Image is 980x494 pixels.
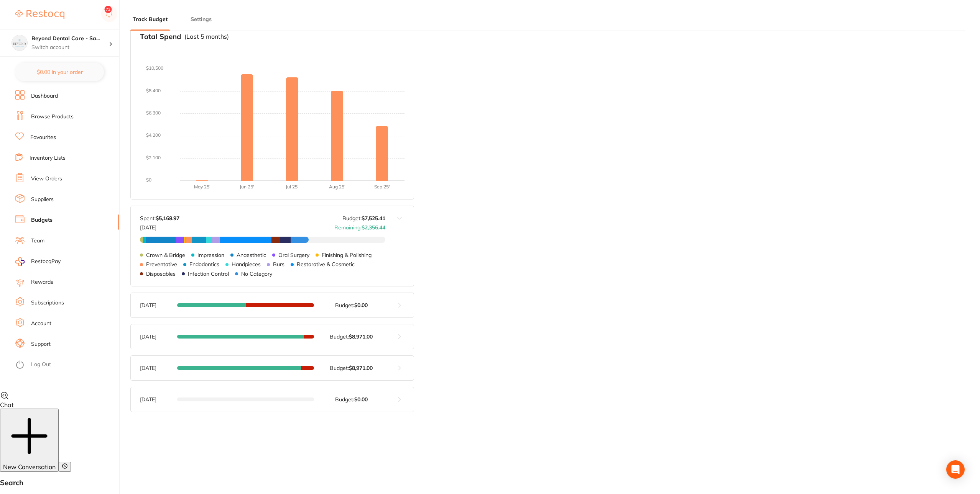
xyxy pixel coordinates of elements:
a: View Orders [31,175,62,183]
a: RestocqPay [15,257,61,266]
p: Impression [197,252,224,258]
p: Preventative [146,261,177,267]
p: Finishing & Polishing [322,252,372,258]
p: Budget: [342,215,385,221]
p: Burs [273,261,284,267]
p: Endodontics [189,261,219,267]
h3: Total Spend [140,33,181,41]
button: Log Out [15,359,117,371]
p: Restorative & Cosmetic [297,261,355,267]
a: Rewards [31,278,53,286]
p: Budget: [335,396,368,402]
p: [DATE] [140,302,174,308]
p: Handpieces [232,261,261,267]
a: Inventory Lists [30,154,66,162]
p: Crown & Bridge [146,252,185,258]
h4: Beyond Dental Care - Sandstone Point [31,35,109,43]
img: Restocq Logo [15,10,64,19]
p: [DATE] [140,396,174,402]
span: RestocqPay [31,258,61,265]
p: No Category [241,271,272,277]
strong: $8,971.00 [349,365,373,371]
p: Budget: [330,365,373,371]
button: Track Budget [130,16,170,23]
img: RestocqPay [15,257,25,266]
a: Account [31,320,51,327]
div: Open Intercom Messenger [946,460,965,479]
p: Remaining: [334,221,385,231]
a: Restocq Logo [15,6,64,23]
a: Support [31,340,51,348]
a: Favourites [30,134,56,141]
p: Anaesthetic [237,252,266,258]
strong: $2,356.44 [362,224,385,231]
p: Infection Control [188,271,229,277]
p: Oral Surgery [278,252,309,258]
p: Switch account [31,44,109,51]
strong: $8,971.00 [349,333,373,340]
strong: $0.00 [354,396,368,403]
strong: $7,525.41 [362,215,385,222]
a: Browse Products [31,113,74,121]
img: Beyond Dental Care - Sandstone Point [12,35,27,51]
a: Subscriptions [31,299,64,307]
a: Dashboard [31,92,58,100]
button: $0.00 in your order [15,63,104,81]
strong: $5,168.97 [156,215,179,222]
p: Spent: [140,215,179,221]
a: Team [31,237,44,245]
p: [DATE] [140,334,174,340]
p: Disposables [146,271,176,277]
button: Settings [188,16,214,23]
a: Suppliers [31,196,54,203]
p: Budget: [335,302,368,308]
p: [DATE] [140,221,179,231]
strong: $0.00 [354,302,368,309]
p: (Last 5 months) [184,33,229,40]
p: Budget: [330,334,373,340]
a: Budgets [31,216,53,224]
a: Log Out [31,361,51,368]
p: [DATE] [140,365,174,371]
